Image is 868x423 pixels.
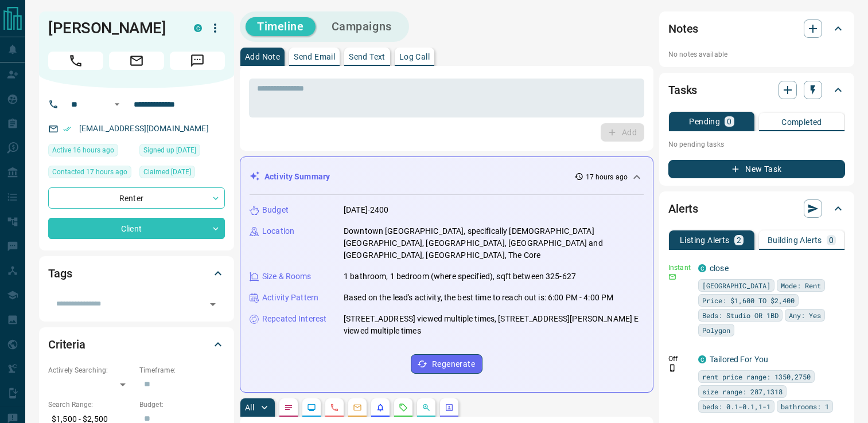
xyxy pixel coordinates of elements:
[702,371,811,382] span: rent price range: 1350,2750
[349,53,386,61] p: Send Text
[680,236,730,244] p: Listing Alerts
[48,260,225,287] div: Tags
[48,166,134,182] div: Wed Aug 13 2025
[194,24,202,32] div: condos.ca
[668,354,691,364] p: Off
[143,144,196,156] span: Signed up [DATE]
[710,355,768,364] a: Tailored For You
[307,403,316,412] svg: Lead Browsing Activity
[262,225,294,237] p: Location
[422,403,431,412] svg: Opportunities
[781,401,829,412] span: bathrooms: 1
[399,403,408,412] svg: Requests
[702,401,770,412] span: beds: 0.1-0.1,1-1
[344,225,644,261] p: Downtown [GEOGRAPHIC_DATA], specifically [DEMOGRAPHIC_DATA][GEOGRAPHIC_DATA], [GEOGRAPHIC_DATA], ...
[668,199,698,218] h2: Alerts
[698,355,706,363] div: condos.ca
[52,144,114,156] span: Active 16 hours ago
[586,172,628,182] p: 17 hours ago
[48,264,72,283] h2: Tags
[109,52,164,70] span: Email
[48,335,85,354] h2: Criteria
[399,53,430,61] p: Log Call
[48,187,225,209] div: Renter
[702,386,783,397] span: size range: 287,1318
[262,204,289,216] p: Budget
[668,364,676,372] svg: Push Notification Only
[139,144,225,160] div: Tue Jul 01 2025
[344,313,644,337] p: [STREET_ADDRESS] viewed multiple times, [STREET_ADDRESS][PERSON_NAME] E viewed multiple times
[668,81,697,99] h2: Tasks
[330,403,339,412] svg: Calls
[344,271,576,283] p: 1 bathroom, 1 bedroom (where specified), sqft between 325-627
[250,166,644,187] div: Activity Summary17 hours ago
[245,53,280,61] p: Add Note
[702,310,779,321] span: Beds: Studio OR 1BD
[829,236,834,244] p: 0
[668,76,845,104] div: Tasks
[48,218,225,239] div: Client
[668,15,845,42] div: Notes
[689,117,720,126] p: Pending
[245,404,254,412] p: All
[79,124,209,133] a: [EMAIL_ADDRESS][DOMAIN_NAME]
[63,125,71,133] svg: Email Verified
[143,166,191,178] span: Claimed [DATE]
[48,365,134,375] p: Actively Searching:
[668,263,691,273] p: Instant
[668,195,845,222] div: Alerts
[668,136,845,153] p: No pending tasks
[353,403,362,412] svg: Emails
[344,292,613,304] p: Based on the lead's activity, the best time to reach out is: 6:00 PM - 4:00 PM
[789,310,821,321] span: Any: Yes
[710,264,729,273] a: close
[668,160,845,178] button: New Task
[262,271,312,283] p: Size & Rooms
[737,236,741,244] p: 2
[48,399,134,410] p: Search Range:
[139,365,225,375] p: Timeframe:
[48,19,177,37] h1: [PERSON_NAME]
[48,144,134,160] div: Wed Aug 13 2025
[445,403,454,412] svg: Agent Actions
[376,403,385,412] svg: Listing Alerts
[698,264,706,272] div: condos.ca
[139,399,225,410] p: Budget:
[668,49,845,60] p: No notes available
[781,118,822,126] p: Completed
[139,166,225,182] div: Wed Jul 02 2025
[205,296,221,312] button: Open
[768,236,822,244] p: Building Alerts
[702,295,795,306] span: Price: $1,600 TO $2,400
[110,97,124,111] button: Open
[48,331,225,358] div: Criteria
[781,280,821,291] span: Mode: Rent
[48,52,103,70] span: Call
[344,204,388,216] p: [DATE]-2400
[411,354,482,374] button: Regenerate
[702,324,730,336] span: Polygon
[246,17,316,36] button: Timeline
[262,292,318,304] p: Activity Pattern
[52,166,127,178] span: Contacted 17 hours ago
[668,273,676,281] svg: Email
[262,313,326,325] p: Repeated Interest
[320,17,403,36] button: Campaigns
[702,280,770,291] span: [GEOGRAPHIC_DATA]
[284,403,293,412] svg: Notes
[294,53,335,61] p: Send Email
[264,171,330,183] p: Activity Summary
[668,19,698,38] h2: Notes
[170,52,225,70] span: Message
[727,117,731,126] p: 0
